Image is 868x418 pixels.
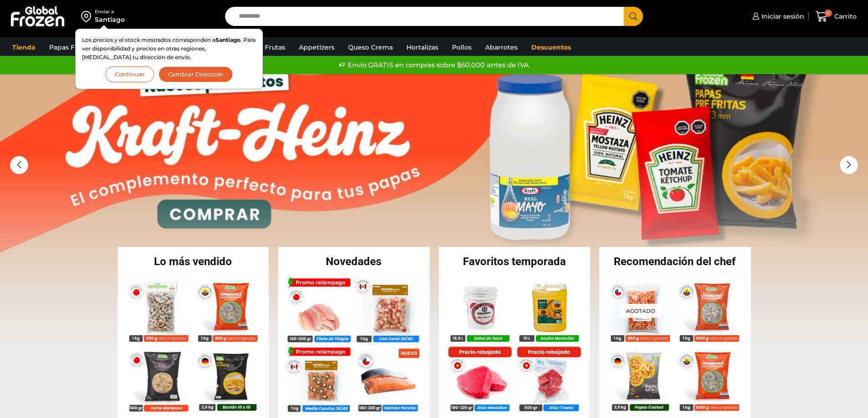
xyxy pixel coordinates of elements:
a: 0 Carrito [813,6,859,27]
h2: Favoritos temporada [439,256,591,267]
div: Next slide [840,156,858,174]
button: Cambiar Dirección [159,66,233,82]
p: Los precios y el stock mostrados corresponden a . Para ver disponibilidad y precios en otras regi... [82,35,256,62]
p: Agotado [620,303,662,317]
a: Queso Crema [344,39,397,56]
a: Hortalizas [402,39,443,56]
span: Carrito [832,12,857,21]
button: Continuar [105,66,154,82]
h2: Lo más vendido [118,256,269,267]
button: Search button [624,7,643,26]
strong: Santiago [216,36,241,43]
a: Descuentos [527,39,575,56]
h2: Novedades [278,256,430,267]
a: Abarrotes [481,39,522,56]
a: Papas Fritas [45,39,93,56]
div: Santiago [95,15,125,24]
span: Iniciar sesión [759,12,804,21]
a: Pollos [447,39,476,56]
div: Enviar a [95,9,125,15]
h2: Recomendación del chef [599,256,751,267]
img: address-field-icon.svg [81,9,95,24]
span: 0 [825,10,832,17]
a: Tienda [8,39,40,56]
a: Iniciar sesión [750,7,804,25]
div: Previous slide [10,156,28,174]
a: Appetizers [294,39,339,56]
